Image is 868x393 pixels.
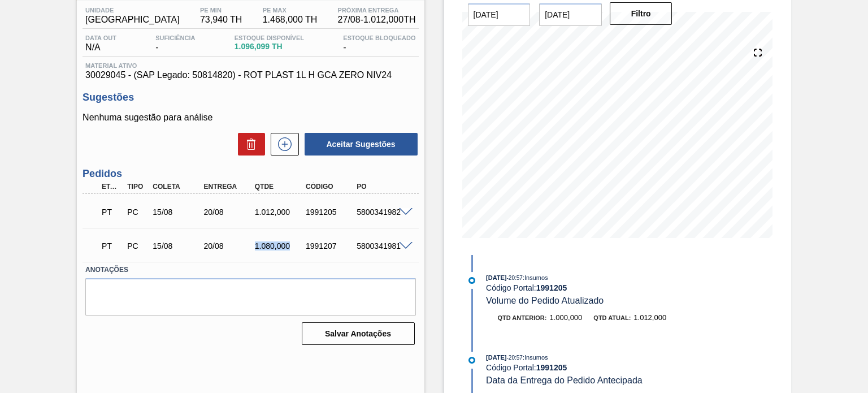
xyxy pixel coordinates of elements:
[507,355,523,361] span: - 20:57
[610,2,672,25] button: Filtro
[486,354,506,361] span: [DATE]
[468,277,475,284] img: atual
[85,34,116,41] span: Data out
[252,241,308,251] div: 1.080,000
[340,34,418,53] div: -
[124,208,150,217] div: Pedido de Compra
[265,133,299,156] div: Nova sugestão
[486,274,506,281] span: [DATE]
[263,15,318,25] span: 1.468,000 TH
[486,375,643,385] span: Data da Entrega do Pedido Antecipada
[83,113,418,123] p: Nenhuma sugestão para análise
[83,34,119,53] div: N/A
[99,200,124,224] div: Pedido em Trânsito
[155,34,195,41] span: Suficiência
[303,208,359,217] div: 1991205
[200,15,242,25] span: 73,940 TH
[83,168,418,180] h3: Pedidos
[343,34,415,41] span: Estoque Bloqueado
[468,357,475,364] img: atual
[486,363,754,372] div: Código Portal:
[252,208,308,217] div: 1.012,000
[305,133,418,156] button: Aceitar Sugestões
[299,132,419,157] div: Aceitar Sugestões
[83,92,418,103] h3: Sugestões
[85,70,415,80] span: 30029045 - (SAP Legado: 50814820) - ROT PLAST 1L H GCA ZERO NIV24
[252,183,308,191] div: Qtde
[201,208,257,217] div: 20/08/2025
[539,3,602,26] input: dd/mm/yyyy
[85,7,180,14] span: Unidade
[99,234,124,258] div: Pedido em Trânsito
[85,15,180,25] span: [GEOGRAPHIC_DATA]
[124,241,150,251] div: Pedido de Compra
[201,183,257,191] div: Entrega
[338,7,416,14] span: Próxima Entrega
[523,274,548,281] span: : Insumos
[200,7,242,14] span: PE MIN
[263,7,318,14] span: PE MAX
[593,314,631,321] span: Qtd atual:
[85,262,415,278] label: Anotações
[102,241,121,251] p: PT
[536,283,567,292] strong: 1991205
[150,208,206,217] div: 15/08/2025
[232,133,265,156] div: Excluir Sugestões
[486,283,754,292] div: Código Portal:
[235,34,304,41] span: Estoque Disponível
[354,241,410,251] div: 5800341981
[633,313,666,322] span: 1.012,000
[468,3,531,26] input: dd/mm/yyyy
[302,322,415,345] button: Salvar Anotações
[150,183,206,191] div: Coleta
[201,241,257,251] div: 20/08/2025
[486,296,604,305] span: Volume do Pedido Atualizado
[338,15,416,25] span: 27/08 - 1.012,000 TH
[153,34,198,53] div: -
[536,363,567,372] strong: 1991205
[102,208,121,217] p: PT
[150,241,206,251] div: 15/08/2025
[498,314,547,321] span: Qtd anterior:
[523,354,548,361] span: : Insumos
[549,313,582,322] span: 1.000,000
[303,241,359,251] div: 1991207
[303,183,359,191] div: Código
[235,42,304,51] span: 1.096,099 TH
[354,208,410,217] div: 5800341982
[507,275,523,281] span: - 20:57
[354,183,410,191] div: PO
[124,183,150,191] div: Tipo
[85,62,415,69] span: Material ativo
[99,183,124,191] div: Etapa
